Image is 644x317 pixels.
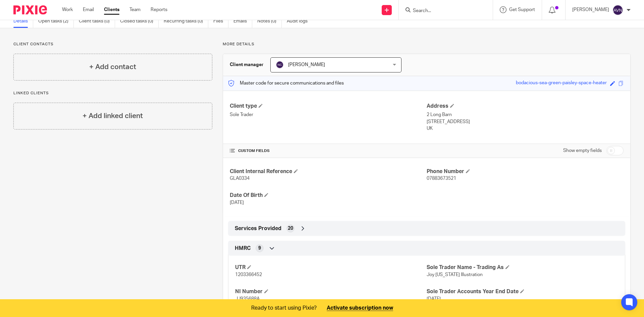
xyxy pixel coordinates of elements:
[287,15,313,28] a: Audit logs
[412,8,473,14] input: Search
[230,103,427,110] h4: Client type
[427,118,624,125] p: [STREET_ADDRESS]
[427,297,441,301] span: [DATE]
[427,272,483,277] span: Joy [US_STATE] Illustration
[83,6,94,13] a: Email
[230,168,427,175] h4: Client Internal Reference
[230,176,250,181] span: GLA0334
[38,15,74,28] a: Open tasks (2)
[151,6,167,13] a: Reports
[233,15,252,28] a: Emails
[235,297,260,301] span: JJ935688A
[427,176,456,181] span: 07883673521
[230,200,244,205] span: [DATE]
[120,15,159,28] a: Closed tasks (0)
[276,61,284,69] img: svg%3E
[509,7,535,12] span: Get Support
[13,91,212,96] p: Linked clients
[223,42,631,47] p: More details
[427,103,624,110] h4: Address
[164,15,208,28] a: Recurring tasks (0)
[288,62,325,67] span: [PERSON_NAME]
[235,245,251,252] span: HMRC
[104,6,119,13] a: Clients
[83,111,143,121] h4: + Add linked client
[230,61,264,68] h3: Client manager
[235,264,427,271] h4: UTR
[13,42,212,47] p: Client contacts
[230,148,427,154] h4: CUSTOM FIELDS
[258,245,261,252] span: 9
[79,15,115,28] a: Client tasks (0)
[235,225,281,232] span: Services Provided
[612,5,623,15] img: svg%3E
[13,15,33,28] a: Details
[213,15,228,28] a: Files
[257,15,282,28] a: Notes (0)
[230,192,427,199] h4: Date Of Birth
[427,288,618,295] h4: Sole Trader Accounts Year End Date
[516,80,607,87] div: bodacious-sea-green-paisley-space-heater
[563,147,602,154] label: Show empty fields
[427,168,624,175] h4: Phone Number
[288,225,293,232] span: 20
[427,264,618,271] h4: Sole Trader Name - Trading As
[427,111,624,118] p: 2 Long Barn
[230,111,427,118] p: Sole Trader
[427,125,624,132] p: UK
[228,80,344,87] p: Master code for secure communications and files
[235,272,262,277] span: 1203366452
[89,62,136,72] h4: + Add contact
[572,6,609,13] p: [PERSON_NAME]
[62,6,73,13] a: Work
[13,5,47,14] img: Pixie
[235,288,427,295] h4: NI Number
[129,6,141,13] a: Team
